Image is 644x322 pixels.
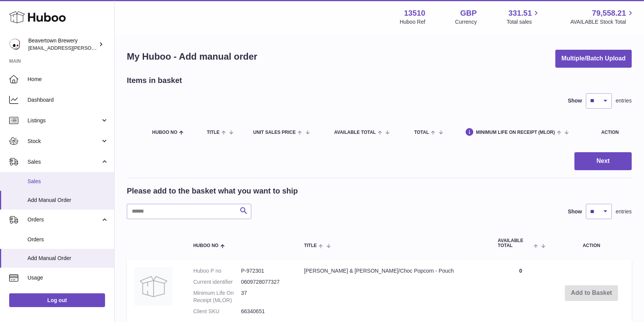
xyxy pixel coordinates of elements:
span: Home [28,76,108,83]
span: Add Manual Order [28,197,108,204]
div: Action [601,130,624,135]
span: Total sales [506,18,540,26]
span: Orders [28,236,108,243]
span: AVAILABLE Total [498,238,532,248]
span: 79,558.21 [592,8,626,18]
span: Title [207,130,220,135]
span: Minimum Life On Receipt (MLOR) [476,130,555,135]
span: Usage [28,274,108,281]
span: 331.51 [508,8,532,18]
span: Add Manual Order [28,255,108,262]
button: Next [574,152,632,170]
span: Total [414,130,429,135]
h2: Please add to the basket what you want to ship [127,186,298,196]
span: Stock [28,138,100,145]
span: Unit Sales Price [253,130,296,135]
dt: Current identifier [193,278,241,286]
span: Sales [28,178,108,185]
label: Show [568,97,582,104]
img: Joe & Sephs Caramel/Choc Popcorn - Pouch [134,267,173,306]
label: Show [568,208,582,215]
strong: 13510 [404,8,426,18]
span: Sales [28,158,100,166]
a: 331.51 Total sales [506,8,540,26]
span: Dashboard [28,96,108,104]
span: entries [616,208,632,215]
dt: Client SKU [193,308,241,315]
dd: 37 [241,289,289,304]
div: Currency [455,18,477,26]
span: [EMAIL_ADDRESS][PERSON_NAME][DOMAIN_NAME] [28,45,153,51]
span: AVAILABLE Total [334,130,376,135]
th: Action [551,231,632,256]
span: Huboo no [193,243,218,248]
div: Beavertown Brewery [28,37,97,52]
span: AVAILABLE Stock Total [570,18,635,26]
strong: GBP [460,8,477,18]
span: Huboo no [152,130,177,135]
dt: Minimum Life On Receipt (MLOR) [193,289,241,304]
h2: Items in basket [127,75,182,86]
button: Multiple/Batch Upload [555,50,632,68]
dd: 66340651 [241,308,289,315]
span: entries [616,97,632,104]
img: kit.lowe@beavertownbrewery.co.uk [9,39,21,50]
span: Orders [28,216,100,223]
dt: Huboo P no [193,267,241,275]
dd: 0609728077327 [241,278,289,286]
a: Log out [9,293,105,307]
span: Listings [28,117,100,124]
a: 79,558.21 AVAILABLE Stock Total [570,8,635,26]
h1: My Huboo - Add manual order [127,50,257,63]
div: Huboo Ref [400,18,426,26]
dd: P-972301 [241,267,289,275]
span: Title [304,243,317,248]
